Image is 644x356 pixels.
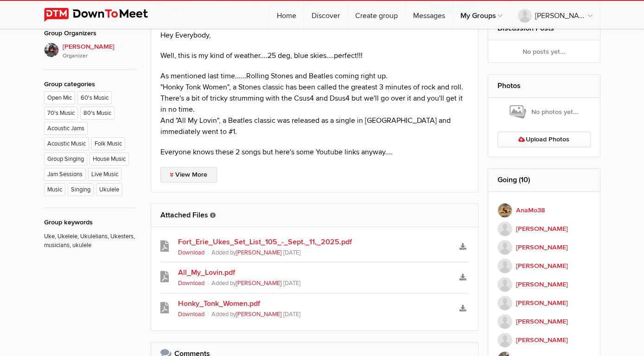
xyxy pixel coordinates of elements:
[283,311,301,318] span: [DATE]
[160,167,217,183] a: View More
[497,24,554,33] a: Discussion Posts
[516,280,568,290] b: [PERSON_NAME]
[406,1,453,29] a: Messages
[453,1,510,29] a: My Groups
[516,298,568,308] b: [PERSON_NAME]
[269,1,304,29] a: Home
[497,81,521,90] a: Photos
[44,43,137,60] a: [PERSON_NAME]Organizer
[178,311,204,318] a: Download
[497,294,591,312] a: [PERSON_NAME]
[516,242,568,253] b: [PERSON_NAME]
[63,42,137,60] span: [PERSON_NAME]
[211,249,283,256] span: Added by
[497,257,591,275] a: [PERSON_NAME]
[236,249,281,256] a: [PERSON_NAME]
[44,28,137,38] div: Group Organizers
[211,311,283,318] span: Added by
[516,205,545,216] b: AnaMo38
[160,70,469,137] p: As mentioned last time......Rolling Stones and Beatles coming right up. "Honky Tonk Women", a Sto...
[236,311,281,318] a: [PERSON_NAME]
[44,43,59,57] img: Elaine
[178,280,204,287] a: Download
[283,280,301,287] span: [DATE]
[211,280,283,287] span: Added by
[44,8,162,22] img: DownToMeet
[44,228,137,250] p: Uke, Ukelele, Ukulelians, Ukesters, musicians, ukulele
[497,259,512,273] img: Marsha Hildebrand
[510,1,600,29] a: [PERSON_NAME]
[516,335,568,345] b: [PERSON_NAME]
[497,240,512,255] img: Tony Bogaert
[178,236,452,248] a: Fort_Erie_Ukes_Set_List_105_-_Sept._11,_2025.pdf
[497,275,591,294] a: [PERSON_NAME]
[178,249,204,256] a: Download
[497,201,591,220] a: AnaMo38
[304,1,347,29] a: Discover
[488,40,600,63] div: No posts yet...
[516,261,568,271] b: [PERSON_NAME]
[236,280,281,287] a: [PERSON_NAME]
[160,50,469,61] p: Well, this is my kind of weather....25 deg, blue skies....perfect!!!
[497,222,512,236] img: Pam McDonald
[178,267,452,278] a: All_My_Lovin.pdf
[497,312,591,331] a: [PERSON_NAME]
[44,79,137,89] div: Group categories
[497,169,591,191] h2: Going (10)
[516,224,568,234] b: [PERSON_NAME]
[497,296,512,311] img: Marilyn Hardabura
[510,104,579,120] span: No photos yet...
[497,238,591,257] a: [PERSON_NAME]
[497,277,512,292] img: Larry B
[283,249,301,256] span: [DATE]
[160,146,469,158] p: Everyone knows these 2 songs but here's some Youtube links anyway....
[160,30,469,41] p: Hey Everybody,
[497,132,591,147] a: Upload Photos
[160,204,469,226] h2: Attached Files
[63,52,137,60] i: Organizer
[497,314,512,329] img: Carolyn Hafer
[497,333,512,348] img: Sandra Heydon
[497,203,512,218] img: AnaMo38
[516,317,568,327] b: [PERSON_NAME]
[497,331,591,350] a: [PERSON_NAME]
[44,217,137,228] div: Group keywords
[178,298,452,309] a: Honky_Tonk_Women.pdf
[348,1,405,29] a: Create group
[497,220,591,238] a: [PERSON_NAME]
